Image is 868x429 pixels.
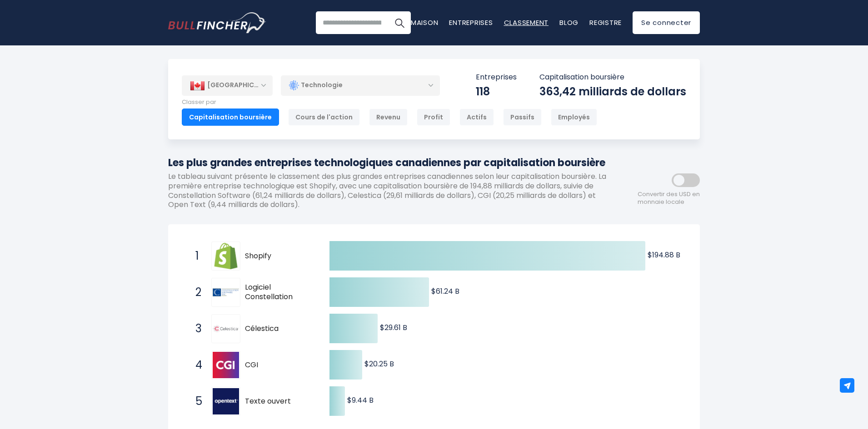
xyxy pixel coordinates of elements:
font: Les plus grandes entreprises technologiques canadiennes par capitalisation boursière [168,156,605,170]
font: 2 [195,285,201,300]
font: Entreprises [476,72,517,82]
text: $29.61 B [380,322,407,333]
a: Classement [504,18,549,27]
font: Le tableau suivant présente le classement des plus grandes entreprises canadiennes selon leur cap... [168,171,606,210]
a: Registre [589,18,622,27]
font: monnaie locale [638,197,684,206]
text: $9.44 B [347,395,374,405]
font: Passifs [510,113,534,122]
a: Se connecter [633,11,700,34]
font: Classer par [182,98,216,106]
text: $20.25 B [364,359,394,369]
font: 5 [195,394,202,409]
font: Cours de l'action [295,113,353,122]
font: Logiciel Constellation [245,282,293,302]
img: Shopify [213,243,239,269]
font: Se connecter [641,18,691,27]
font: 1 [195,248,199,263]
font: Technologie [301,80,343,89]
img: Célestica [213,325,239,333]
img: CGI [213,352,239,378]
font: Capitalisation boursière [189,113,272,122]
font: CGI [245,360,258,370]
font: Actifs [467,113,487,122]
font: Profit [424,113,443,122]
font: Employés [558,113,590,122]
font: 3 [195,321,202,336]
text: $194.88 B [648,250,680,260]
a: Accéder à la page d'accueil [168,12,266,33]
img: Texte ouvert [213,388,239,414]
font: Capitalisation boursière [539,72,624,82]
font: [GEOGRAPHIC_DATA] [207,80,280,89]
font: Texte ouvert [245,396,291,406]
font: Convertir des USD en [638,190,700,198]
a: Maison [411,18,439,27]
font: Célestica [245,323,279,334]
font: 363,42 milliards de dollars [539,84,686,99]
a: Entreprises [449,18,493,27]
font: 4 [195,357,202,372]
button: Recherche [388,11,411,34]
font: Shopify [245,251,271,261]
img: Logo du bouvreuil [168,12,266,33]
text: $61.24 B [431,286,459,296]
img: Logiciel Constellation [213,288,239,296]
font: Revenu [376,113,400,122]
font: 118 [476,84,490,99]
a: Blog [559,18,579,27]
